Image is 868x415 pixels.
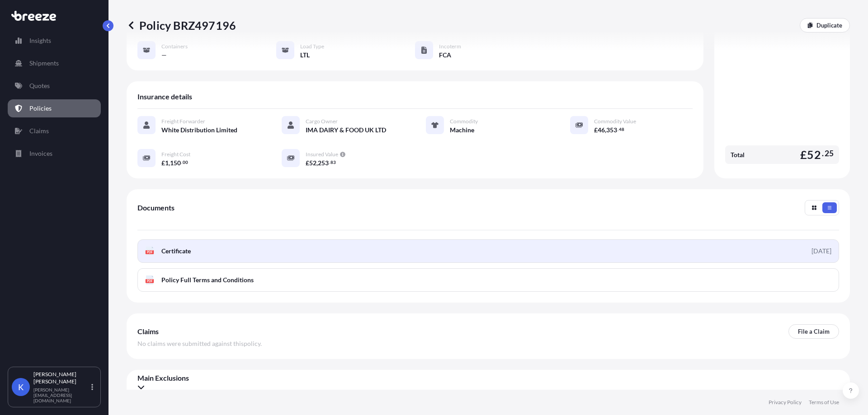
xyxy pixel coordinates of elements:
span: Documents [137,203,175,212]
div: Main Exclusions [137,373,839,392]
span: £ [594,127,598,133]
a: Policies [8,99,101,117]
p: Insights [29,36,51,45]
span: — [161,51,167,60]
span: 25 [825,151,834,156]
span: IMA DAIRY & FOOD UK LTD [306,126,386,135]
span: , [605,127,606,133]
p: [PERSON_NAME][EMAIL_ADDRESS][DOMAIN_NAME] [33,387,90,403]
text: PDF [147,280,153,283]
span: K [18,382,24,392]
span: No claims were submitted against this policy . [137,339,262,348]
p: Duplicate [816,21,842,30]
a: PDFPolicy Full Terms and Conditions [137,268,839,292]
span: Policy Full Terms and Conditions [161,275,254,284]
a: Duplicate [800,18,850,33]
span: Freight Cost [161,151,190,158]
p: Policies [29,104,52,113]
span: £ [306,160,309,166]
span: Certificate [161,247,191,256]
span: , [316,160,318,166]
span: Claims [137,327,159,336]
span: . [329,161,330,164]
span: £ [161,160,165,166]
span: Insured Value [306,151,338,158]
span: . [822,151,824,156]
span: £ [800,149,807,160]
a: Terms of Use [809,399,839,406]
p: [PERSON_NAME] [PERSON_NAME] [33,371,90,385]
p: Policy BRZ497196 [127,18,236,33]
span: FCA [439,51,451,60]
a: Claims [8,122,101,140]
p: Shipments [29,59,59,68]
span: Machine [450,126,474,135]
div: [DATE] [811,247,831,256]
a: PDFCertificate[DATE] [137,239,839,263]
a: File a Claim [788,324,839,339]
span: LTL [300,51,310,60]
span: 353 [606,127,617,133]
span: Freight Forwarder [161,118,205,125]
p: Claims [29,126,49,135]
span: 150 [170,160,181,166]
span: 1 [165,160,169,166]
span: 52 [807,149,821,160]
p: Quotes [29,81,50,90]
span: . [618,128,618,131]
span: Insurance details [137,92,192,101]
span: 48 [619,128,624,131]
span: 46 [598,127,605,133]
a: Quotes [8,77,101,95]
span: Total [731,150,745,159]
a: Privacy Policy [769,399,802,406]
p: Invoices [29,149,52,158]
span: , [169,160,170,166]
p: File a Claim [798,327,830,336]
span: Main Exclusions [137,373,839,382]
span: 00 [183,161,188,164]
text: PDF [147,251,153,254]
a: Invoices [8,145,101,163]
span: Commodity [450,118,478,125]
span: 52 [309,160,316,166]
span: 83 [330,161,336,164]
span: Commodity Value [594,118,636,125]
span: 253 [318,160,329,166]
span: Cargo Owner [306,118,338,125]
a: Shipments [8,54,101,72]
span: . [181,161,182,164]
span: White Distribution Limited [161,126,237,135]
a: Insights [8,32,101,50]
